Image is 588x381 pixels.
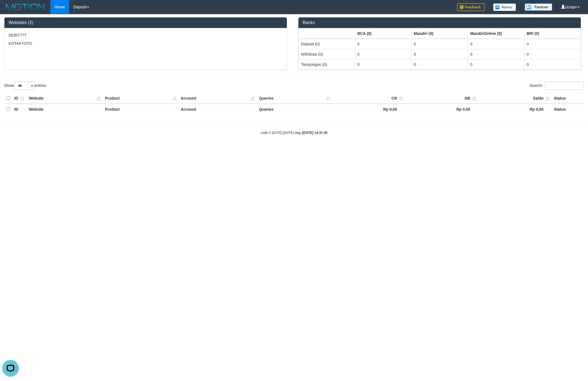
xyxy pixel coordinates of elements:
[524,49,581,59] td: 0
[405,93,478,104] th: DB
[405,104,478,115] th: Rp 0,00
[257,93,332,104] th: Queries
[411,28,468,39] th: Group: activate to sort column ascending
[493,3,516,11] img: Button%20Memo.svg
[179,104,257,115] th: Account
[355,28,411,39] th: Group: activate to sort column ascending
[4,3,46,11] img: MOTION_logo.png
[457,3,485,11] img: Feedback.jpg
[524,59,581,69] td: 0
[478,93,552,104] th: Saldo
[2,2,19,19] button: Open LiveChat chat widget
[299,39,355,49] td: Deposit (0)
[468,28,524,39] th: Group: activate to sort column ascending
[411,59,468,69] td: 0
[332,104,405,115] th: Rp 0,00
[103,104,179,115] th: Product
[468,59,524,69] td: 0
[355,49,411,59] td: 0
[545,82,584,90] input: Search:
[530,82,584,90] label: Search:
[103,93,179,104] th: Product
[14,82,35,90] select: Showentries
[27,93,103,104] th: Website
[524,39,581,49] td: 0
[468,49,524,59] td: 0
[261,131,327,135] small: code © [DATE]-[DATE] dwg |
[257,104,332,115] th: Queries
[9,41,283,46] p: KOTAKTOTO
[12,93,27,104] th: ID
[299,28,355,39] th: Group: activate to sort column ascending
[355,39,411,49] td: 0
[299,49,355,59] td: Withdraw (0)
[468,39,524,49] td: 0
[332,93,405,104] th: CR
[552,104,584,115] th: Status
[303,20,577,25] h3: Banks
[552,93,584,104] th: Status
[411,49,468,59] td: 0
[4,82,46,90] label: Show entries
[9,32,283,38] p: DEBIT777
[299,59,355,69] td: Tampungan (0)
[411,39,468,49] td: 0
[525,3,552,11] img: panduan.png
[12,104,27,115] th: ID
[303,131,327,135] strong: [DATE] 14:31:45
[27,104,103,115] th: Website
[179,93,257,104] th: Account
[9,20,283,25] h3: Websites (2)
[478,104,552,115] th: Rp 0,00
[355,59,411,69] td: 0
[524,28,581,39] th: Group: activate to sort column ascending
